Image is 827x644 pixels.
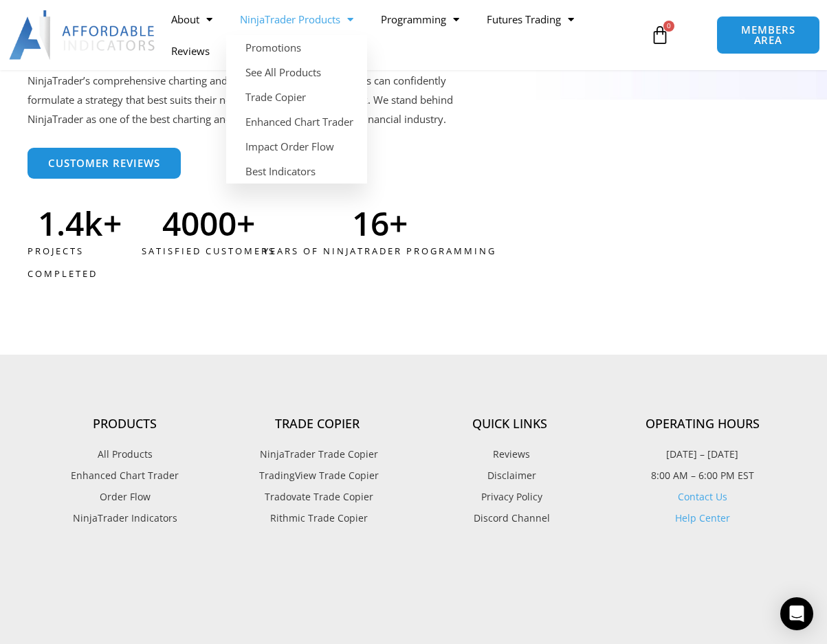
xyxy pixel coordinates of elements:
[606,417,799,432] h4: Operating Hours
[226,109,367,134] a: Enhanced Chart Trader
[414,417,606,432] h4: Quick Links
[221,488,414,506] a: Tradovate Trade Copier
[157,3,646,67] nav: Menu
[9,10,157,60] img: LogoAI | Affordable Indicators – NinjaTrader
[29,445,221,463] a: All Products
[484,467,536,485] span: Disclaimer
[470,509,550,527] span: Discord Channel
[29,467,221,485] a: Enhanced Chart Trader
[716,16,820,54] a: MEMBERS AREA
[100,488,151,506] span: Order Flow
[489,445,530,463] span: Reviews
[414,467,606,485] a: Disclaimer
[221,509,414,527] a: Rithmic Trade Copier
[236,207,283,240] span: +
[29,509,221,527] a: NinjaTrader Indicators
[98,445,153,463] span: All Products
[252,240,507,263] div: Years of ninjatrader programming
[84,207,132,240] span: k+
[226,85,367,109] a: Trade Copier
[29,488,221,506] a: Order Flow
[352,207,389,240] span: 16
[663,21,674,32] span: 0
[48,158,160,168] span: Customer Reviews
[630,15,690,55] a: 0
[38,207,84,240] span: 1.4
[367,3,473,35] a: Programming
[267,509,368,527] span: Rithmic Trade Copier
[27,240,132,285] div: Projects Completed
[29,417,221,432] h4: Products
[261,488,373,506] span: Tradovate Trade Copier
[71,467,179,485] span: Enhanced Chart Trader
[162,207,236,240] span: 4000
[221,445,414,463] a: NinjaTrader Trade Copier
[478,488,542,506] span: Privacy Policy
[473,3,588,35] a: Futures Trading
[606,467,799,485] p: 8:00 AM – 6:00 PM EST
[135,240,283,263] div: Satisfied Customers
[731,25,806,45] span: MEMBERS AREA
[226,159,367,184] a: Best Indicators
[414,509,606,527] a: Discord Channel
[221,467,414,485] a: TradingView Trade Copier
[73,509,177,527] span: NinjaTrader Indicators
[414,445,606,463] a: Reviews
[256,467,379,485] span: TradingView Trade Copier
[226,3,367,35] a: NinjaTrader Products
[157,35,223,67] a: Reviews
[678,490,727,503] a: Contact Us
[226,35,367,184] ul: NinjaTrader Products
[256,445,378,463] span: NinjaTrader Trade Copier
[226,60,367,85] a: See All Products
[389,207,508,240] span: +
[27,148,181,179] a: Customer Reviews
[157,3,226,35] a: About
[675,511,730,524] a: Help Center
[221,417,414,432] h4: Trade Copier
[414,488,606,506] a: Privacy Policy
[226,134,367,159] a: Impact Order Flow
[226,35,367,60] a: Promotions
[780,597,813,630] div: Open Intercom Messenger
[606,445,799,463] p: [DATE] – [DATE]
